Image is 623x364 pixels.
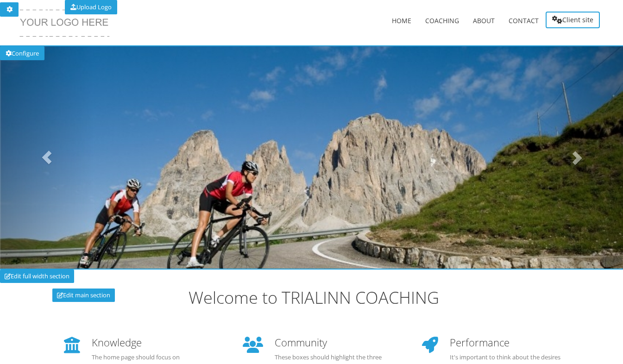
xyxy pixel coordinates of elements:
span: Home [392,16,411,25]
a: Edit main section [52,289,115,302]
a: About [466,9,502,33]
img: TRIALINN COACHING Logo [16,6,113,41]
a: Coaching [418,9,466,33]
h4: Knowledge [92,337,204,348]
a: Contact [502,9,546,33]
a: Client site [546,12,600,28]
span: About [473,16,495,25]
span: Contact [509,16,539,25]
a: Home [385,9,418,33]
h4: Community [275,337,383,348]
h1: Welcome to TRIALINN COACHING [52,289,576,307]
h4: Performance [450,337,562,348]
span: Coaching [425,16,459,25]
